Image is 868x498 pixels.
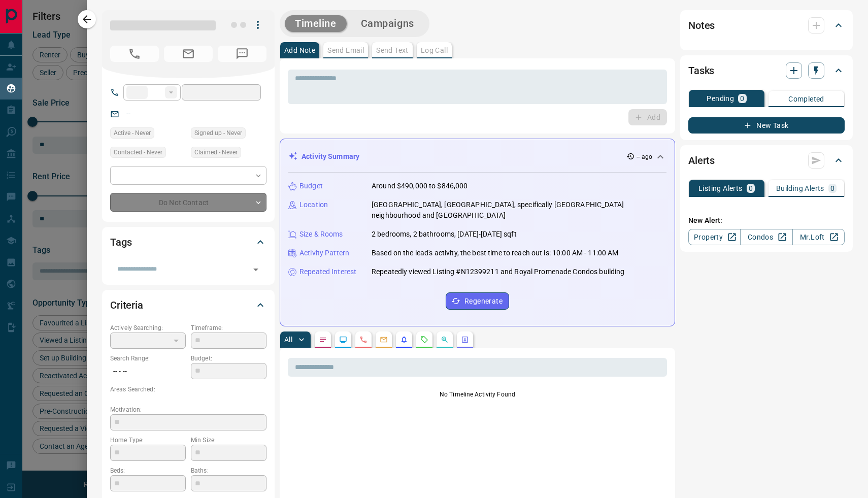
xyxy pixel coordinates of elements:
p: Beds: [110,466,186,475]
p: Areas Searched: [110,385,266,394]
h2: Criteria [110,297,143,313]
p: Based on the lead's activity, the best time to reach out is: 10:00 AM - 11:00 AM [372,248,619,258]
a: Property [688,229,741,245]
button: Campaigns [351,15,424,32]
p: Repeatedly viewed Listing #N12399211 and Royal Promenade Condos building [372,267,624,277]
div: Tasks [688,58,845,83]
svg: Requests [420,336,428,344]
div: Alerts [688,148,845,173]
svg: Emails [380,336,388,344]
p: 0 [749,185,753,192]
p: -- - -- [110,363,186,380]
button: New Task [688,117,845,134]
span: Claimed - Never [194,147,238,157]
p: Add Note [284,47,315,54]
p: Around $490,000 to $846,000 [372,181,468,191]
p: Size & Rooms [299,229,343,240]
p: Actively Searching: [110,323,186,333]
p: 0 [830,185,834,192]
svg: Notes [319,336,327,344]
p: Search Range: [110,354,186,363]
p: 2 bedrooms, 2 bathrooms, [DATE]-[DATE] sqft [372,229,517,240]
p: Building Alerts [776,185,824,192]
span: No Number [110,46,159,62]
div: Notes [688,13,845,38]
div: Do Not Contact [110,193,266,212]
p: Activity Summary [302,151,359,162]
button: Open [249,262,263,277]
h2: Tags [110,234,131,250]
div: Activity Summary-- ago [288,147,666,166]
p: Repeated Interest [299,267,356,277]
svg: Listing Alerts [400,336,408,344]
p: Budget [299,181,323,191]
span: Active - Never [114,128,151,138]
span: Signed up - Never [194,128,242,138]
svg: Calls [359,336,368,344]
p: Activity Pattern [299,248,349,258]
p: Min Size: [191,436,266,445]
p: Motivation: [110,405,266,414]
span: No Number [218,46,266,62]
p: Baths: [191,466,266,475]
span: Contacted - Never [114,147,162,157]
p: -- ago [637,152,652,161]
p: Listing Alerts [698,185,743,192]
button: Regenerate [446,292,509,310]
p: Pending [707,95,734,102]
p: No Timeline Activity Found [288,390,667,399]
p: Timeframe: [191,323,266,333]
p: Completed [788,95,824,103]
p: New Alert: [688,215,845,226]
button: Timeline [285,15,347,32]
a: -- [126,110,130,118]
a: Condos [740,229,792,245]
h2: Alerts [688,152,715,169]
div: Tags [110,230,266,254]
p: All [284,336,292,343]
h2: Tasks [688,62,714,79]
svg: Lead Browsing Activity [339,336,347,344]
svg: Agent Actions [461,336,469,344]
div: Criteria [110,293,266,317]
p: Budget: [191,354,266,363]
p: Location [299,200,328,210]
p: 0 [740,95,744,102]
a: Mr.Loft [792,229,845,245]
p: Home Type: [110,436,186,445]
span: No Email [164,46,213,62]
p: [GEOGRAPHIC_DATA], [GEOGRAPHIC_DATA], specifically [GEOGRAPHIC_DATA] neighbourhood and [GEOGRAPHI... [372,200,666,221]
svg: Opportunities [441,336,449,344]
h2: Notes [688,17,715,34]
